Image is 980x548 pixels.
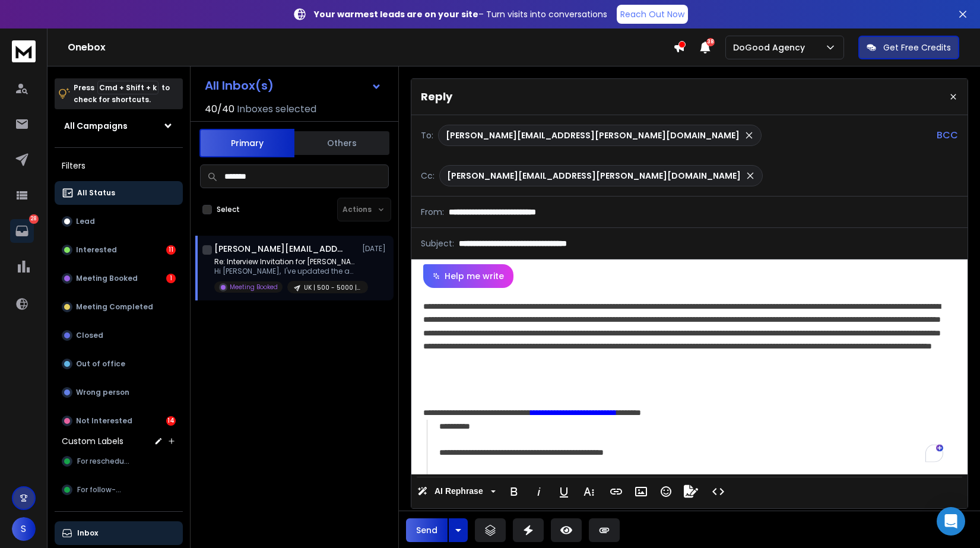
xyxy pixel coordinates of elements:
[605,480,627,503] button: Insert Link (⌘K)
[77,485,125,495] span: For follow-up
[55,295,183,319] button: Meeting Completed
[199,129,294,157] button: Primary
[76,302,153,312] p: Meeting Completed
[76,359,125,369] p: Out of office
[432,486,486,496] span: AI Rephrase
[858,36,959,59] button: Get Free Credits
[76,274,138,283] p: Meeting Booked
[29,214,39,224] p: 28
[55,181,183,205] button: All Status
[733,42,810,53] p: DoGood Agency
[55,478,183,502] button: For follow-up
[617,5,688,24] a: Reach Out Now
[55,267,183,290] button: Meeting Booked1
[68,40,673,55] h1: Onebox
[680,480,702,503] button: Signature
[447,170,741,182] p: [PERSON_NAME][EMAIL_ADDRESS][PERSON_NAME][DOMAIN_NAME]
[55,409,183,433] button: Not Interested14
[217,205,240,214] label: Select
[12,517,36,541] button: S
[362,244,389,254] p: [DATE]
[937,128,958,142] p: BCC
[10,219,34,243] a: 28
[55,521,183,545] button: Inbox
[166,274,176,283] div: 1
[76,245,117,255] p: Interested
[446,129,740,141] p: [PERSON_NAME][EMAIL_ADDRESS][PERSON_NAME][DOMAIN_NAME]
[314,8,607,20] p: – Turn visits into conversations
[166,416,176,426] div: 14
[77,457,130,466] span: For reschedule
[503,480,525,503] button: Bold (⌘B)
[237,102,316,116] h3: Inboxes selected
[421,206,444,218] p: From:
[415,480,498,503] button: AI Rephrase
[77,528,98,538] p: Inbox
[706,38,715,46] span: 38
[12,40,36,62] img: logo
[64,120,128,132] h1: All Campaigns
[76,416,132,426] p: Not Interested
[74,82,170,106] p: Press to check for shortcuts.
[77,188,115,198] p: All Status
[205,80,274,91] h1: All Inbox(s)
[421,88,452,105] p: Reply
[166,245,176,255] div: 11
[55,210,183,233] button: Lead
[97,81,158,94] span: Cmd + Shift + k
[421,129,433,141] p: To:
[214,257,357,267] p: Re: Interview Invitation for [PERSON_NAME]
[76,331,103,340] p: Closed
[655,480,677,503] button: Emoticons
[421,170,435,182] p: Cc:
[528,480,550,503] button: Italic (⌘I)
[937,507,965,536] div: Open Intercom Messenger
[411,288,968,474] div: To enrich screen reader interactions, please activate Accessibility in Grammarly extension settings
[76,217,95,226] p: Lead
[62,435,123,447] h3: Custom Labels
[423,264,513,288] button: Help me write
[630,480,652,503] button: Insert Image (⌘P)
[314,8,478,20] strong: Your warmest leads are on your site
[553,480,575,503] button: Underline (⌘U)
[195,74,391,97] button: All Inbox(s)
[620,8,684,20] p: Reach Out Now
[55,381,183,404] button: Wrong person
[214,267,357,276] p: Hi [PERSON_NAME], I've updated the access.
[55,352,183,376] button: Out of office
[76,388,129,397] p: Wrong person
[55,157,183,174] h3: Filters
[883,42,951,53] p: Get Free Credits
[55,238,183,262] button: Interested11
[214,243,345,255] h1: [PERSON_NAME][EMAIL_ADDRESS][PERSON_NAME][DOMAIN_NAME]
[55,449,183,473] button: For reschedule
[304,283,361,292] p: UK | 500 - 5000 | CEO
[707,480,730,503] button: Code View
[406,518,448,542] button: Send
[55,114,183,138] button: All Campaigns
[230,283,278,292] p: Meeting Booked
[55,324,183,347] button: Closed
[205,102,234,116] span: 40 / 40
[421,237,454,249] p: Subject:
[578,480,600,503] button: More Text
[294,130,389,156] button: Others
